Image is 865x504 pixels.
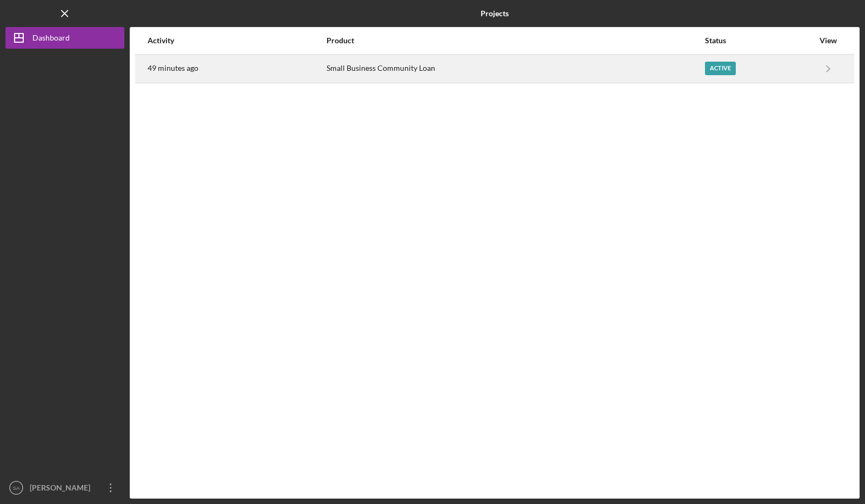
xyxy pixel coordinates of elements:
[815,36,842,45] div: View
[148,36,325,45] div: Activity
[705,36,814,45] div: Status
[13,485,20,491] text: SA
[5,477,124,499] button: SA[PERSON_NAME]
[481,9,509,18] b: Projects
[148,64,198,72] time: 2025-09-25 20:56
[327,55,704,82] div: Small Business Community Loan
[327,36,704,45] div: Product
[27,477,97,501] div: [PERSON_NAME]
[32,27,70,51] div: Dashboard
[5,27,124,49] button: Dashboard
[705,62,736,75] div: Active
